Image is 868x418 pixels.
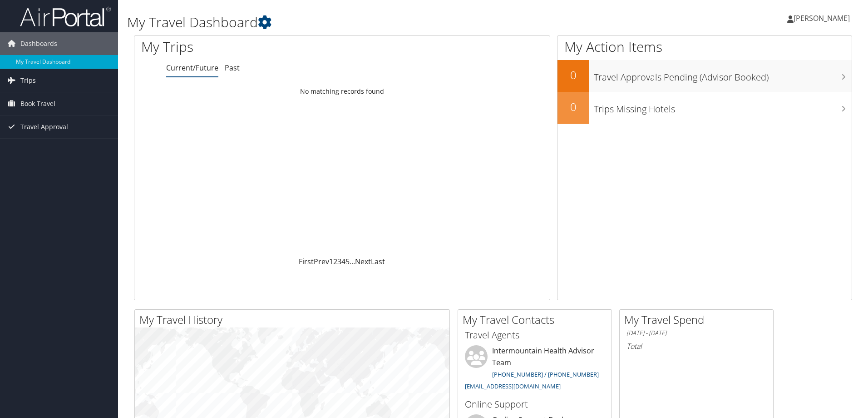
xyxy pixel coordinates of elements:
[465,329,605,342] h3: Travel Agents
[333,257,337,267] a: 2
[20,32,57,55] span: Dashboards
[463,312,612,327] h2: My Travel Contacts
[134,83,550,100] td: No matching records found
[557,60,852,92] a: 0Travel Approvals Pending (Advisor Booked)
[225,63,240,73] a: Past
[557,37,852,56] h1: My Action Items
[299,257,314,267] a: First
[20,69,36,92] span: Trips
[20,116,68,138] span: Travel Approval
[314,257,329,267] a: Prev
[492,370,599,378] a: [PHONE_NUMBER] / [PHONE_NUMBER]
[460,345,609,394] li: Intermountain Health Advisor Team
[557,99,589,115] h2: 0
[465,398,605,411] h3: Online Support
[794,13,850,23] span: [PERSON_NAME]
[141,37,370,56] h1: My Trips
[557,92,852,124] a: 0Trips Missing Hotels
[341,257,345,267] a: 4
[626,329,766,337] h6: [DATE] - [DATE]
[626,341,766,351] h6: Total
[557,67,589,83] h2: 0
[127,13,615,32] h1: My Travel Dashboard
[20,6,111,27] img: airportal-logo.png
[355,257,371,267] a: Next
[465,382,561,390] a: [EMAIL_ADDRESS][DOMAIN_NAME]
[350,257,355,267] span: …
[787,5,859,32] a: [PERSON_NAME]
[345,257,350,267] a: 5
[166,63,218,73] a: Current/Future
[624,312,773,327] h2: My Travel Spend
[337,257,341,267] a: 3
[371,257,385,267] a: Last
[20,92,55,115] span: Book Travel
[594,66,852,84] h3: Travel Approvals Pending (Advisor Booked)
[139,312,449,327] h2: My Travel History
[329,257,333,267] a: 1
[594,98,852,116] h3: Trips Missing Hotels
